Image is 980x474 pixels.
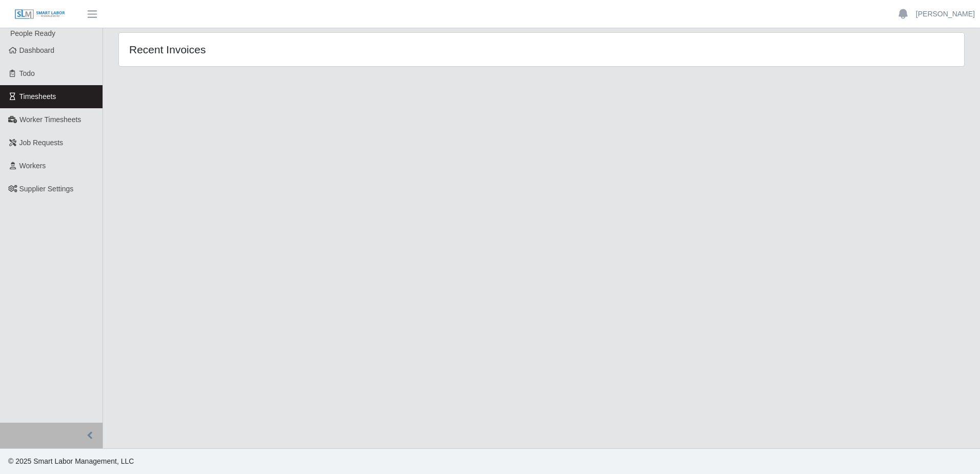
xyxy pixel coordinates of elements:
a: [PERSON_NAME] [916,9,975,19]
span: Worker Timesheets [19,115,81,124]
h4: Recent Invoices [129,43,464,56]
span: Todo [19,69,35,77]
span: Workers [19,162,46,170]
span: Supplier Settings [19,185,74,193]
span: © 2025 Smart Labor Management, LLC [8,457,134,465]
span: People Ready [10,29,55,37]
img: SLM Logo [14,9,66,20]
span: Job Requests [19,139,64,147]
span: Timesheets [19,92,56,101]
span: Dashboard [19,46,55,54]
